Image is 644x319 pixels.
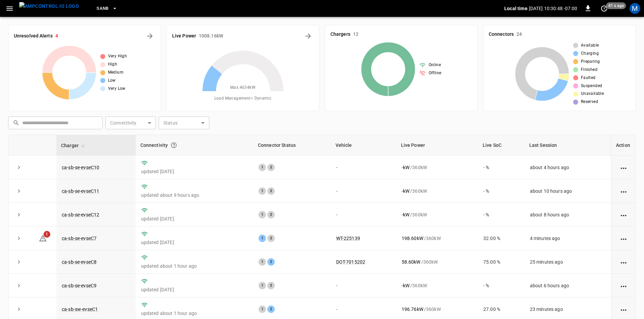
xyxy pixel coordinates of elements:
[14,233,24,243] button: expand row
[529,5,577,12] p: [DATE] 10:30:48 -07:00
[141,310,248,317] p: updated about 1 hour ago
[402,259,421,265] p: 58.60 kW
[331,135,396,156] th: Vehicle
[402,282,409,289] p: - kW
[259,211,266,218] div: 1
[402,306,423,313] p: 196.76 kW
[606,2,626,9] span: 41 s ago
[253,135,331,156] th: Connector Status
[478,156,525,179] td: - %
[62,236,97,241] a: ca-sb-se-evseC7
[525,179,611,203] td: about 10 hours ago
[402,188,409,194] p: - kW
[611,135,636,156] th: Action
[402,164,473,171] div: / 360 kW
[267,235,275,242] div: 2
[581,99,598,105] span: Reserved
[331,274,396,297] td: -
[478,135,525,156] th: Live SoC
[402,282,473,289] div: / 360 kW
[267,164,275,171] div: 2
[259,187,266,195] div: 1
[478,227,525,250] td: 32.00 %
[62,212,99,217] a: ca-sb-se-evseC12
[267,258,275,266] div: 2
[402,259,473,265] div: / 360 kW
[581,67,597,73] span: Finished
[14,257,24,267] button: expand row
[581,42,599,49] span: Available
[141,239,248,246] p: updated [DATE]
[168,139,180,151] button: Connection between the charger and our software.
[525,227,611,250] td: 4 minutes ago
[214,95,272,102] span: Load Management = Dynamic
[331,156,396,179] td: -
[504,5,528,12] p: Local time
[429,62,441,69] span: Online
[303,31,314,42] button: Energy Overview
[141,192,248,198] p: updated about 9 hours ago
[402,164,409,171] p: - kW
[108,61,117,68] span: High
[619,188,628,194] div: action cell options
[619,235,628,242] div: action cell options
[199,32,223,40] h6: 1008.16 kW
[259,282,266,289] div: 1
[396,135,478,156] th: Live Power
[144,31,155,42] button: All Alerts
[230,84,256,91] span: Max. 4634 kW
[44,231,50,238] span: 1
[141,215,248,222] p: updated [DATE]
[478,179,525,203] td: - %
[14,210,24,220] button: expand row
[62,188,99,194] a: ca-sb-se-evseC11
[478,274,525,297] td: - %
[581,50,599,57] span: Charging
[330,31,350,38] h6: Chargers
[599,3,610,14] button: set refresh interval
[619,259,628,265] div: action cell options
[619,164,628,171] div: action cell options
[478,203,525,227] td: - %
[429,70,441,77] span: Offline
[331,179,396,203] td: -
[39,235,47,241] a: 1
[14,304,24,314] button: expand row
[259,258,266,266] div: 1
[14,186,24,196] button: expand row
[402,211,473,218] div: / 360 kW
[141,263,248,269] p: updated about 1 hour ago
[629,3,640,14] div: profile-icon
[14,281,24,291] button: expand row
[581,90,604,97] span: Unavailable
[331,203,396,227] td: -
[402,235,473,242] div: / 360 kW
[619,306,628,313] div: action cell options
[61,141,87,150] span: Charger
[19,2,79,10] img: ampcontrol.io logo
[141,286,248,293] p: updated [DATE]
[402,306,473,313] div: / 360 kW
[259,305,266,313] div: 1
[525,274,611,297] td: about 6 hours ago
[14,162,24,172] button: expand row
[140,139,248,151] div: Connectivity
[108,77,116,84] span: Low
[402,235,423,242] p: 198.60 kW
[516,31,522,38] h6: 24
[619,282,628,289] div: action cell options
[55,32,58,40] h6: 4
[108,85,126,92] span: Very Low
[336,259,366,265] a: DOT-7015202
[62,165,99,170] a: ca-sb-se-evseC10
[267,282,275,289] div: 2
[525,203,611,227] td: about 8 hours ago
[62,283,97,288] a: ca-sb-se-evseC9
[336,236,360,241] a: WT-225139
[402,211,409,218] p: - kW
[581,75,596,81] span: Faulted
[619,211,628,218] div: action cell options
[259,235,266,242] div: 1
[108,69,124,76] span: Medium
[267,305,275,313] div: 2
